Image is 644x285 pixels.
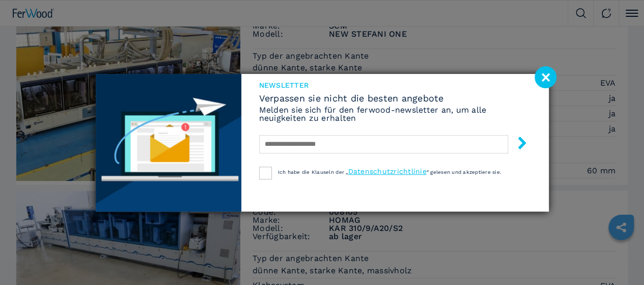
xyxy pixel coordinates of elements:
[96,74,241,212] img: Newsletter image
[259,82,531,89] span: Newsletter
[259,94,531,103] span: Verpassen sie nicht die besten angebote
[427,169,501,175] span: “ gelesen und akzeptiere sie.
[506,133,528,157] button: submit-button
[259,106,531,122] h6: Melden sie sich für den ferwood-newsletter an, um alle neuigkeiten zu erhalten
[348,167,426,175] a: Datenschutzrichtlinie
[278,169,348,175] span: Ich habe die Klauseln der „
